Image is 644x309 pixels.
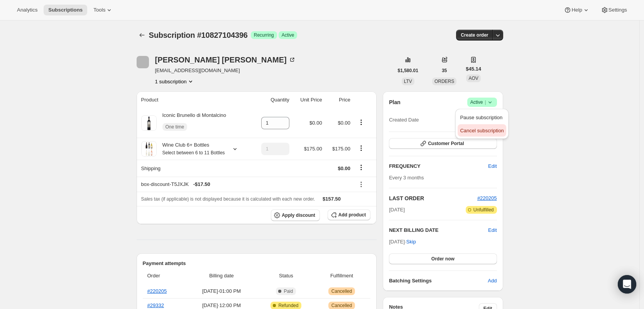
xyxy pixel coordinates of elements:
[137,160,251,177] th: Shipping
[389,116,419,124] span: Created Date
[137,30,147,41] button: Subscriptions
[431,256,455,262] span: Order now
[309,120,322,126] span: $0.00
[458,124,506,137] button: Cancel subscription
[609,7,627,13] span: Settings
[166,124,184,130] span: One time
[468,76,478,81] span: AOV
[571,7,582,13] span: Help
[271,209,320,221] button: Apply discount
[147,288,167,294] a: #220205
[17,7,37,13] span: Analytics
[155,67,296,74] span: [EMAIL_ADDRESS][DOMAIN_NAME]
[355,163,367,172] button: Shipping actions
[488,226,497,234] button: Edit
[157,141,225,157] div: Wine Club 6+ Bottles
[470,98,494,106] span: Active
[402,236,421,248] button: Skip
[318,272,366,280] span: Fulfillment
[149,31,248,39] span: Subscription #10827104396
[147,302,164,308] a: #29332
[460,115,502,120] span: Pause subscription
[389,162,488,170] h2: FREQUENCY
[404,79,412,84] span: LTV
[393,65,423,76] button: $1,580.01
[389,253,497,264] button: Order now
[284,288,293,294] span: Paid
[477,194,497,202] button: #220205
[338,165,350,171] span: $0.00
[12,5,42,15] button: Analytics
[323,196,341,202] span: $157.50
[251,91,292,108] th: Quantity
[559,5,594,15] button: Help
[389,277,488,285] h6: Batching Settings
[332,146,350,152] span: $175.00
[325,91,353,108] th: Price
[137,56,149,68] span: Danielle Casseus
[331,302,352,309] span: Cancelled
[389,175,424,181] span: Every 3 months
[428,140,464,147] span: Customer Portal
[389,98,401,106] h2: Plan
[331,288,352,294] span: Cancelled
[254,32,274,38] span: Recurring
[458,111,506,123] button: Pause subscription
[143,267,186,284] th: Order
[406,238,416,246] span: Skip
[355,144,367,152] button: Product actions
[188,287,255,295] span: [DATE] · 01:00 PM
[389,239,416,245] span: [DATE] ·
[596,5,632,15] button: Settings
[155,78,194,85] button: Product actions
[483,160,501,172] button: Edit
[473,207,494,213] span: Unfulfilled
[188,272,255,280] span: Billing date
[477,195,497,201] a: #220205
[162,150,225,155] small: Select between 6 to 11 Bottles
[618,275,636,294] div: Open Intercom Messenger
[338,120,350,126] span: $0.00
[434,79,454,84] span: ORDERS
[304,146,322,152] span: $175.00
[488,162,497,170] span: Edit
[485,99,486,105] span: |
[93,7,105,13] span: Tools
[355,118,367,127] button: Product actions
[466,65,481,73] span: $45.14
[137,91,251,108] th: Product
[461,32,488,38] span: Create order
[89,5,118,15] button: Tools
[155,56,296,64] div: [PERSON_NAME] [PERSON_NAME]
[259,272,313,280] span: Status
[278,302,298,309] span: Refunded
[292,91,325,108] th: Unit Price
[282,32,294,38] span: Active
[193,181,210,188] span: - $17.50
[389,138,497,149] button: Customer Portal
[44,5,87,15] button: Subscriptions
[389,226,488,234] h2: NEXT BILLING DATE
[328,209,370,220] button: Add product
[456,30,493,41] button: Create order
[141,196,315,202] span: Sales tax (if applicable) is not displayed because it is calculated with each new order.
[488,277,497,285] span: Add
[483,275,501,287] button: Add
[389,206,405,214] span: [DATE]
[338,212,366,218] span: Add product
[141,181,350,188] div: box-discount-T5JXJK
[398,68,418,74] span: $1,580.01
[157,111,226,135] div: Iconic Brunello di Montalcino
[437,65,451,76] button: 35
[48,7,83,13] span: Subscriptions
[460,128,504,133] span: Cancel subscription
[282,212,315,218] span: Apply discount
[389,194,477,202] h2: LAST ORDER
[442,68,447,74] span: 35
[143,260,371,267] h2: Payment attempts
